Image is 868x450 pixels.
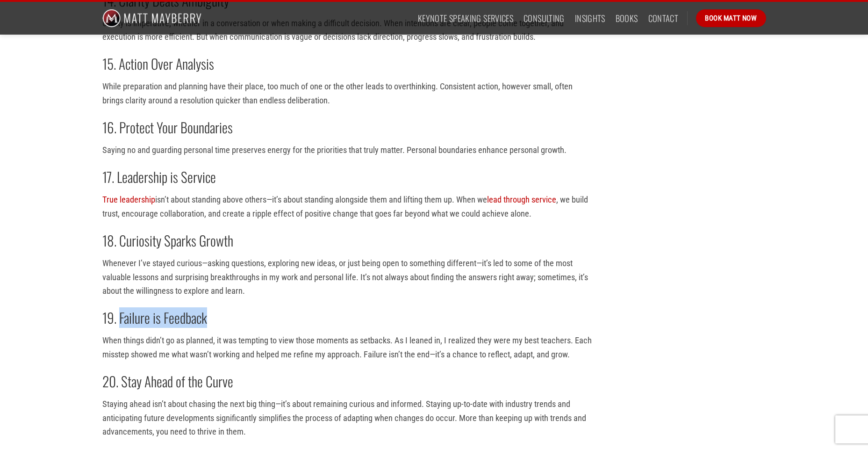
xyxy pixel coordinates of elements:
strong: 16. Protect Your Boundaries [102,117,233,138]
a: Book Matt Now [696,9,766,27]
a: Contact [648,10,679,27]
p: While preparation and planning have their place, too much of one or the other leads to overthinki... [102,80,593,107]
a: lead through service [487,195,556,204]
a: Keynote Speaking Services [418,10,513,27]
a: True leadership [102,195,155,204]
strong: 17. Leadership is Service [102,167,216,187]
span: Book Matt Now [705,13,757,24]
strong: 19. Failure is Feedback [102,307,207,328]
p: Saying no and guarding personal time preserves energy for the priorities that truly matter. Perso... [102,143,593,157]
a: Consulting [524,10,565,27]
img: Matt Mayberry [102,2,202,35]
a: Books [616,10,638,27]
a: Insights [575,10,605,27]
p: When things didn’t go as planned, it was tempting to view those moments as setbacks. As I leaned ... [102,334,593,361]
strong: 15. Action Over Analysis [102,53,214,74]
p: Staying ahead isn’t about chasing the next big thing—it’s about remaining curious and informed. S... [102,397,593,438]
p: Whenever I’ve stayed curious—asking questions, exploring new ideas, or just being open to somethi... [102,256,593,298]
strong: 20. Stay Ahead of the Curve [102,371,233,392]
strong: 18. Curiosity Sparks Growth [102,230,233,251]
p: isn’t about standing above others—it’s about standing alongside them and lifting them up. When we... [102,193,593,220]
